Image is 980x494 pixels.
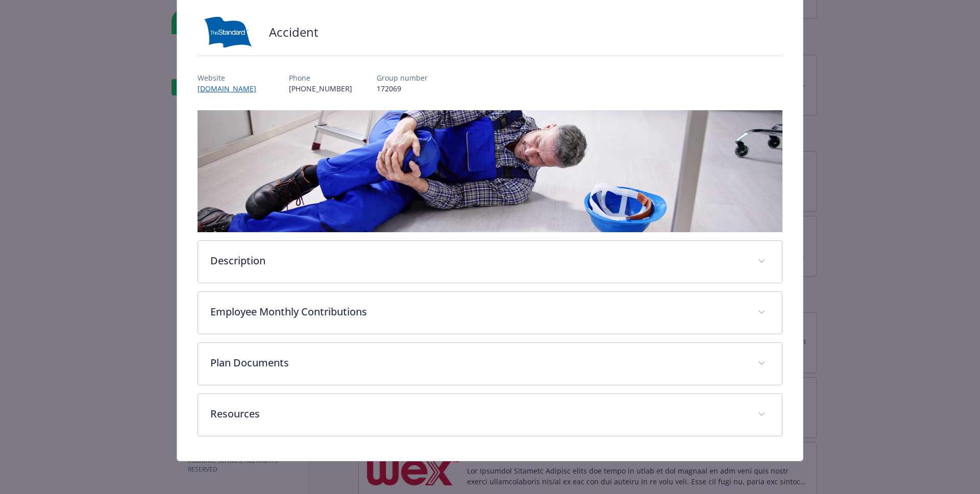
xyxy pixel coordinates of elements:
p: 172069 [377,83,428,94]
p: Group number [377,72,428,83]
h2: Accident [269,23,318,41]
div: Resources [198,394,782,436]
p: Website [198,72,264,83]
a: [DOMAIN_NAME] [198,84,264,93]
div: Description [198,241,782,283]
div: Plan Documents [198,343,782,385]
p: [PHONE_NUMBER] [289,83,352,94]
img: banner [198,110,783,232]
p: Employee Monthly Contributions [210,304,746,319]
img: Standard Insurance Company [198,17,259,47]
p: Plan Documents [210,355,746,370]
p: Resources [210,406,746,422]
div: Employee Monthly Contributions [198,292,782,334]
p: Phone [289,72,352,83]
p: Description [210,253,746,268]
